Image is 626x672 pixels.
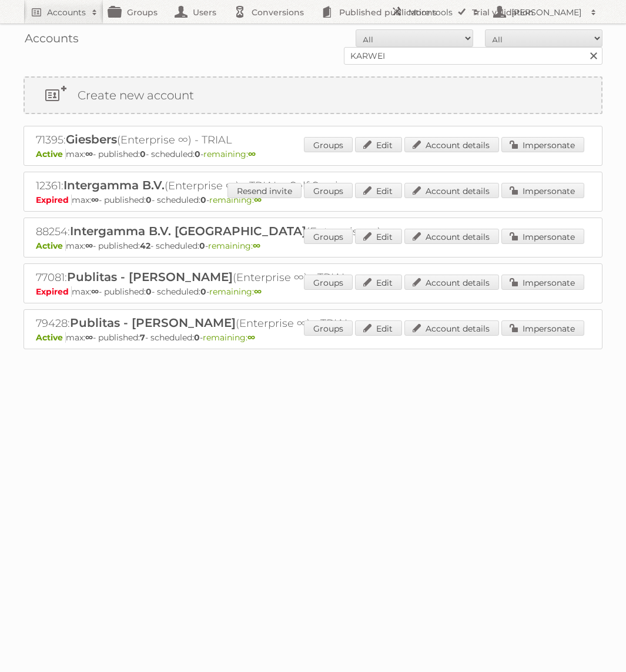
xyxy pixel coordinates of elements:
span: Active [36,149,66,159]
strong: 0 [195,149,200,159]
a: Edit [355,183,402,198]
span: Publitas - [PERSON_NAME] [67,270,233,284]
span: Publitas - [PERSON_NAME] [70,316,236,330]
strong: 0 [199,240,205,251]
a: Impersonate [501,183,584,198]
h2: 12361: (Enterprise ∞) - TRIAL - Self Service [36,178,447,193]
strong: 0 [200,195,206,205]
a: Edit [355,320,402,336]
a: Account details [404,137,499,152]
a: Groups [304,275,353,290]
strong: 0 [146,286,152,297]
a: Groups [304,229,353,244]
span: remaining: [209,195,262,205]
span: Intergamma B.V. [63,178,165,192]
h2: Accounts [47,6,86,18]
strong: ∞ [253,240,260,251]
a: Impersonate [501,229,584,244]
a: Edit [355,229,402,244]
span: Active [36,240,66,251]
span: Intergamma B.V. [GEOGRAPHIC_DATA] [70,224,306,238]
strong: ∞ [91,195,99,205]
strong: 0 [140,149,146,159]
span: remaining: [203,332,255,343]
span: remaining: [203,149,256,159]
span: Active [36,332,66,343]
p: max: - published: - scheduled: - [36,195,590,205]
strong: ∞ [248,149,256,159]
strong: 0 [194,332,200,343]
strong: 7 [140,332,145,343]
strong: ∞ [85,149,93,159]
a: Impersonate [501,137,584,152]
a: Groups [304,137,353,152]
p: max: - published: - scheduled: - [36,240,590,251]
span: Expired [36,195,72,205]
strong: ∞ [85,332,93,343]
a: Edit [355,137,402,152]
a: Groups [304,183,353,198]
p: max: - published: - scheduled: - [36,332,590,343]
span: remaining: [209,286,262,297]
h2: 79428: (Enterprise ∞) - TRIAL [36,316,447,331]
a: Account details [404,320,499,336]
span: Giesbers [66,132,117,146]
span: remaining: [208,240,260,251]
p: max: - published: - scheduled: - [36,149,590,159]
strong: ∞ [85,240,93,251]
a: Impersonate [501,320,584,336]
a: Edit [355,275,402,290]
a: Groups [304,320,353,336]
strong: 42 [140,240,150,251]
a: Account details [404,229,499,244]
h2: 88254: (Enterprise ∞) [36,224,447,239]
a: Account details [404,275,499,290]
strong: ∞ [91,286,99,297]
a: Impersonate [501,275,584,290]
span: Expired [36,286,72,297]
strong: 0 [200,286,206,297]
h2: 77081: (Enterprise ∞) - TRIAL [36,270,447,285]
strong: ∞ [247,332,255,343]
h2: 71395: (Enterprise ∞) - TRIAL [36,132,447,148]
a: Account details [404,183,499,198]
strong: ∞ [254,286,262,297]
h2: More tools [409,6,467,18]
a: Create new account [25,78,601,113]
p: max: - published: - scheduled: - [36,286,590,297]
h2: [PERSON_NAME] [508,6,585,18]
strong: 0 [146,195,152,205]
a: Resend invite [227,183,302,198]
